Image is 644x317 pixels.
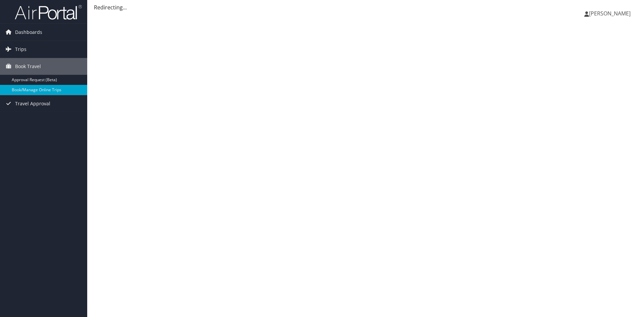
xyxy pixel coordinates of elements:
[584,3,637,23] a: [PERSON_NAME]
[15,58,41,75] span: Book Travel
[15,24,42,41] span: Dashboards
[15,4,82,20] img: airportal-logo.png
[15,41,26,58] span: Trips
[15,95,50,112] span: Travel Approval
[94,3,637,11] div: Redirecting...
[589,10,631,17] span: [PERSON_NAME]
